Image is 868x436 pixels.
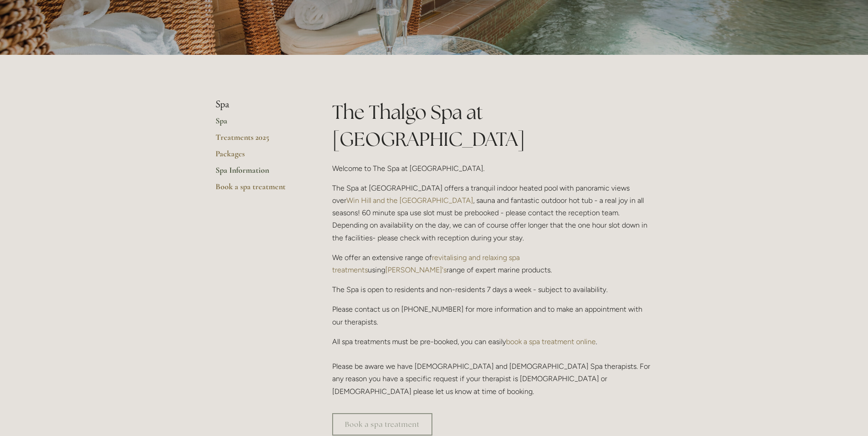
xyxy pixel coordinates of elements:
p: All spa treatments must be pre-booked, you can easily . Please be aware we have [DEMOGRAPHIC_DATA... [332,335,653,398]
a: Book a spa treatment [216,181,303,198]
a: Treatments 2025 [216,132,303,149]
a: [PERSON_NAME]'s [385,266,447,274]
a: Book a spa treatment [332,413,432,436]
a: Packages [216,149,303,165]
li: Spa [216,99,303,111]
a: book a spa treatment online [506,337,596,346]
a: Spa Information [216,165,303,181]
p: Please contact us on [PHONE_NUMBER] for more information and to make an appointment with our ther... [332,303,653,328]
a: Win Hill and the [GEOGRAPHIC_DATA] [346,196,473,205]
p: The Spa at [GEOGRAPHIC_DATA] offers a tranquil indoor heated pool with panoramic views over , sau... [332,182,653,244]
p: We offer an extensive range of using range of expert marine products. [332,251,653,276]
p: Welcome to The Spa at [GEOGRAPHIC_DATA]. [332,162,653,175]
a: Spa [216,116,303,132]
h1: The Thalgo Spa at [GEOGRAPHIC_DATA] [332,99,653,153]
p: The Spa is open to residents and non-residents 7 days a week - subject to availability. [332,283,653,296]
